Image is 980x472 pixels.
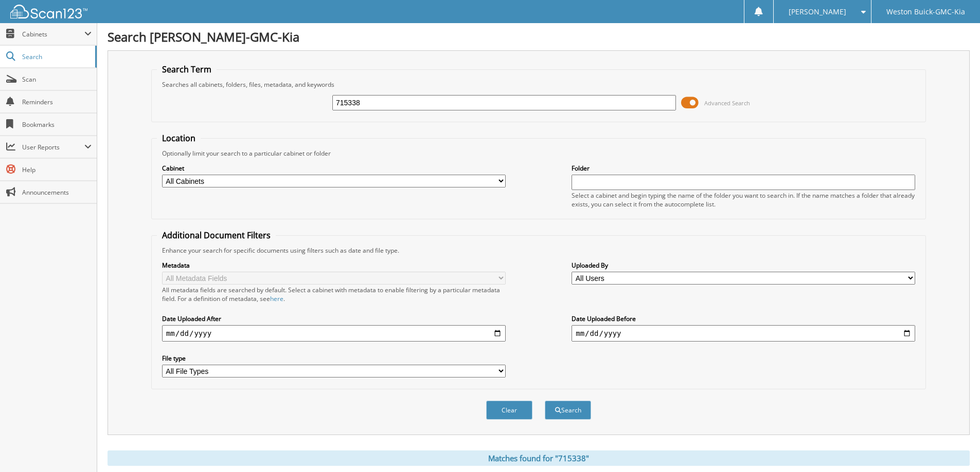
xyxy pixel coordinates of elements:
[162,261,506,270] label: Metadata
[704,99,750,107] span: Advanced Search
[157,246,920,255] div: Enhance your search for specific documents using filters such as date and file type.
[545,401,591,420] button: Search
[572,325,915,342] input: end
[108,28,970,45] h1: Search [PERSON_NAME]-GMC-Kia
[162,314,506,323] label: Date Uploaded After
[157,133,201,144] legend: Location
[572,164,915,173] label: Folder
[157,149,920,158] div: Optionally limit your search to a particular cabinet or folder
[486,401,532,420] button: Clear
[22,188,92,197] span: Announcements
[10,5,87,18] img: scan123-logo-white.svg
[162,354,506,363] label: File type
[157,80,920,89] div: Searches all cabinets, folders, files, metadata, and keywords
[886,9,965,15] span: Weston Buick-GMC-Kia
[22,165,92,174] span: Help
[572,261,915,270] label: Uploaded By
[108,450,970,466] div: Matches found for "715338"
[162,325,506,342] input: start
[157,64,217,75] legend: Search Term
[22,75,92,84] span: Scan
[22,98,92,106] span: Reminders
[162,286,506,303] div: All metadata fields are searched by default. Select a cabinet with metadata to enable filtering b...
[572,314,915,323] label: Date Uploaded Before
[22,120,92,129] span: Bookmarks
[157,230,276,241] legend: Additional Document Filters
[22,52,90,61] span: Search
[270,294,283,303] a: here
[22,30,84,39] span: Cabinets
[22,143,84,152] span: User Reports
[572,191,915,209] div: Select a cabinet and begin typing the name of the folder you want to search in. If the name match...
[162,164,506,173] label: Cabinet
[789,9,846,15] span: [PERSON_NAME]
